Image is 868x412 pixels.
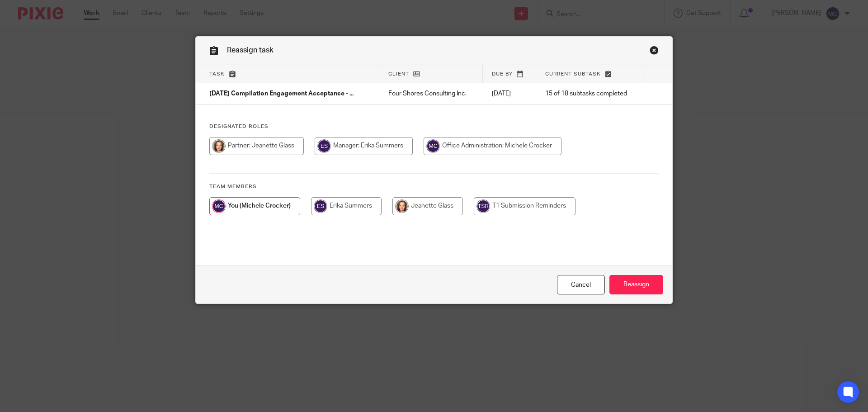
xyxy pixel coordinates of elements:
span: Task [209,71,225,76]
p: Four Shores Consulting Inc. [388,89,473,98]
span: Client [388,71,409,76]
a: Close this dialog window [557,275,605,294]
span: [DATE] Compilation Engagement Acceptance - ... [209,91,354,97]
h4: Designated Roles [209,123,659,130]
input: Reassign [609,275,663,294]
h4: Team members [209,183,659,190]
span: Reassign task [227,47,274,54]
a: Close this dialog window [650,46,659,58]
span: Current subtask [545,71,601,76]
p: [DATE] [492,89,527,98]
span: Due by [492,71,513,76]
td: 15 of 18 subtasks completed [536,83,643,105]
